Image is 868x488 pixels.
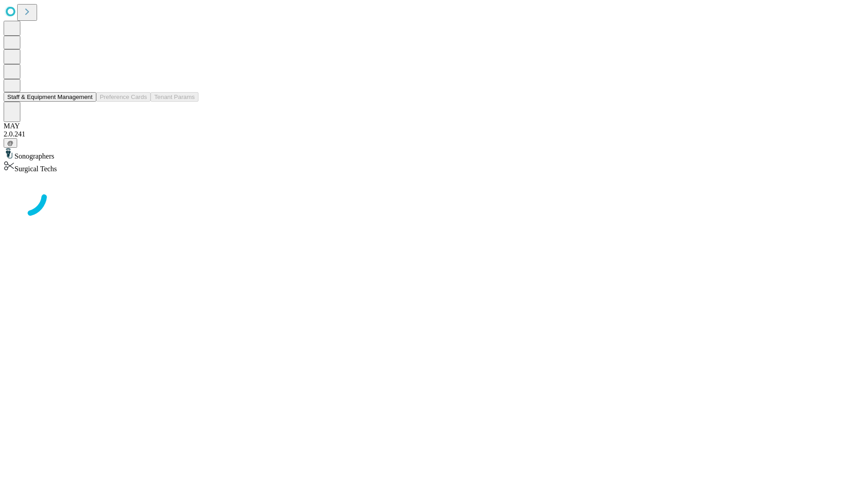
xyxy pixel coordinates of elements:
[4,160,864,173] div: Surgical Techs
[4,148,864,160] div: Sonographers
[4,122,864,130] div: MAY
[4,138,17,148] button: @
[4,130,864,138] div: 2.0.241
[96,92,151,102] button: Preference Cards
[151,92,198,102] button: Tenant Params
[7,140,14,146] span: @
[4,92,96,102] button: Staff & Equipment Management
